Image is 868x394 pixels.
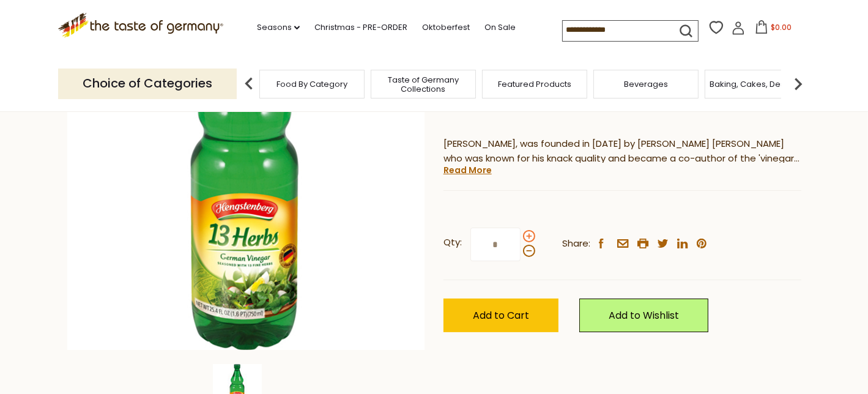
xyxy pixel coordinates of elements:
[579,299,708,332] a: Add to Wishlist
[473,308,529,322] span: Add to Cart
[443,164,492,176] a: Read More
[771,22,792,32] span: $0.00
[470,228,521,261] input: Qty:
[624,80,668,89] a: Beverages
[495,102,542,114] a: 4 Reviews
[710,80,805,89] a: Baking, Cakes, Desserts
[484,21,516,34] a: On Sale
[562,236,590,251] span: Share:
[492,102,546,113] span: ( )
[443,299,558,332] button: Add to Cart
[58,69,237,98] p: Choice of Categories
[498,80,571,89] a: Featured Products
[422,21,470,34] a: Oktoberfest
[314,21,407,34] a: Christmas - PRE-ORDER
[257,21,300,34] a: Seasons
[374,75,472,94] a: Taste of Germany Collections
[443,235,462,250] strong: Qty:
[443,136,801,167] p: [PERSON_NAME], was founded in [DATE] by [PERSON_NAME] [PERSON_NAME] who was known for his knack q...
[237,72,261,96] img: previous arrow
[276,80,347,89] a: Food By Category
[747,20,799,39] button: $0.00
[786,72,811,96] img: next arrow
